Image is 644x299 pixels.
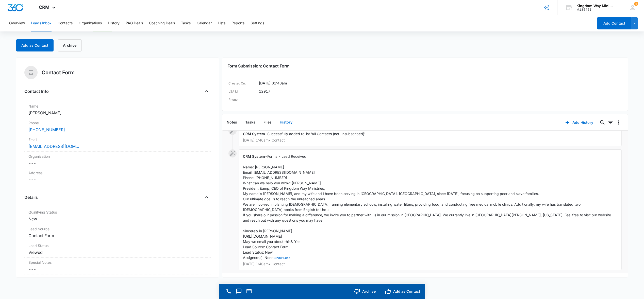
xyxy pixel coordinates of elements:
[24,274,210,291] div: Contact TypeBusiness Inquiry
[381,284,425,299] button: Add as Contact
[79,15,102,31] button: Organizations
[28,110,206,116] dd: [PERSON_NAME]
[227,63,623,69] h3: Form Submission: Contact Form
[9,15,25,31] button: Overview
[58,39,82,51] button: Archive
[28,209,206,215] label: Qualifying Status
[31,15,52,31] button: Leads Inbox
[239,149,622,270] div: -
[273,256,291,259] button: Show Less
[126,15,143,31] button: PAG Deals
[197,15,212,31] button: Calendar
[39,5,49,10] span: CRM
[28,243,206,248] dt: Lead Status
[634,2,638,6] div: notifications count
[24,194,38,200] h4: Details
[245,288,253,295] button: Email
[245,291,253,295] a: Email
[28,154,206,159] label: Organization
[235,288,242,295] button: Text
[243,132,265,136] span: CRM System
[576,4,614,8] div: account name
[276,115,296,130] button: History
[28,249,206,255] dd: Viewed
[28,177,206,183] dd: ---
[228,89,259,95] dt: LSA Id:
[28,103,206,109] label: Name
[259,80,287,86] dd: [DATE] 01:40am
[28,137,206,142] label: Email
[28,276,206,282] label: Contact Type
[24,224,210,241] div: Lead SourceContact Form
[597,17,631,29] button: Add Contact
[225,288,232,295] button: Call
[24,101,210,118] div: Name[PERSON_NAME]
[28,216,206,222] dd: New
[28,233,206,239] dd: Contact Form
[28,160,206,166] dd: ---
[350,284,381,299] button: Archive
[24,168,210,185] div: Address---
[28,170,206,175] label: Address
[232,15,244,31] button: Reports
[235,291,242,295] a: Text
[24,241,210,258] div: Lead StatusViewed
[28,143,79,149] a: [EMAIL_ADDRESS][DOMAIN_NAME]
[203,193,211,201] button: Close
[228,97,259,103] dt: Phone:
[16,39,54,51] button: Add as Contact
[28,226,206,232] dt: Lead Source
[149,15,175,31] button: Coaching Deals
[598,118,606,127] button: Search...
[24,207,210,224] div: Qualifying StatusNew
[28,260,206,265] label: Special Notes
[239,127,622,146] div: -
[24,135,210,152] div: Email[EMAIL_ADDRESS][DOMAIN_NAME]
[267,132,366,136] span: Successfully added to list 'All Contacts (not unsubscribed)'.
[243,154,265,159] span: CRM System
[251,15,264,31] button: Settings
[203,87,211,95] button: Close
[24,88,49,94] h4: Contact Info
[24,118,210,135] div: Phone[PHONE_NUMBER]
[228,80,259,86] dt: Created On:
[259,89,270,95] dd: 12917
[42,69,75,76] h5: Contact Form
[24,152,210,168] div: Organization---
[24,258,210,274] div: Special Notes---
[606,118,615,127] button: Filters
[218,15,225,31] button: Lists
[108,15,120,31] button: History
[634,2,638,6] span: 2
[58,15,73,31] button: Contacts
[243,138,617,142] p: [DATE] 1:40am • Contact
[223,115,241,130] button: Notes
[576,8,614,11] div: account id
[28,120,206,126] label: Phone
[28,266,206,272] dd: ---
[560,116,598,129] button: Add History
[259,115,276,130] button: Files
[241,115,259,130] button: Tasks
[243,262,617,266] p: [DATE] 1:40am • Contact
[181,15,191,31] button: Tasks
[615,118,623,127] button: Overflow Menu
[28,127,65,133] a: [PHONE_NUMBER]
[225,291,232,295] a: Call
